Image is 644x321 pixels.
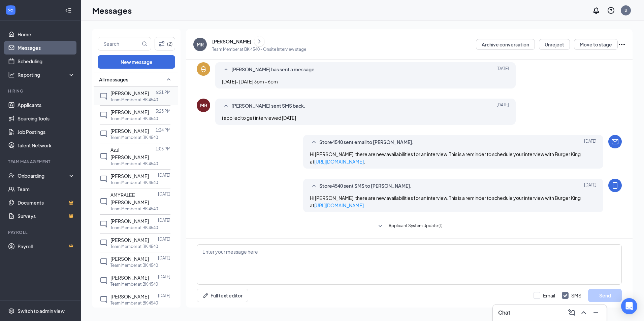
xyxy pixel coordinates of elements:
p: [DATE] [158,274,170,280]
span: [PERSON_NAME] [110,293,149,299]
svg: ChatInactive [100,175,108,183]
button: ChevronRight [254,36,264,46]
div: S [624,7,627,13]
p: Team Member at BK 4540 [110,135,158,140]
p: Team Member at BK 4540 [110,244,158,249]
svg: Collapse [65,7,72,14]
span: [PERSON_NAME] has sent a message [231,66,315,74]
button: Minimize [590,307,601,318]
svg: ChatInactive [100,220,108,228]
svg: ChatInactive [100,152,108,160]
svg: ChatInactive [100,111,108,119]
a: Team [18,182,75,196]
p: Team Member at BK 4540 [110,300,158,306]
div: MR [197,41,204,48]
svg: ChatInactive [100,130,108,138]
span: Store4540 sent email to [PERSON_NAME]. [319,138,414,146]
p: 1:05 PM [156,146,170,152]
a: Job Postings [18,125,75,139]
span: All messages [99,76,128,83]
p: 1:24 PM [156,127,170,133]
span: Applicant System Update (1) [389,222,443,230]
span: Store4540 sent SMS to [PERSON_NAME]. [319,182,412,190]
span: [DATE] [496,66,509,74]
span: [PERSON_NAME] [110,90,149,96]
p: Team Member at BK 4540 [110,281,158,287]
p: [DATE] [158,172,170,178]
p: Team Member at BK 4540 [110,116,158,121]
svg: WorkstreamLogo [7,7,14,13]
button: Archive conversation [476,39,535,50]
div: [PERSON_NAME] [212,38,251,45]
button: Filter (2) [155,37,175,50]
svg: SmallChevronUp [165,75,173,83]
span: [PERSON_NAME] [110,173,149,179]
svg: Analysis [8,71,15,78]
svg: Email [611,138,619,146]
input: Search [98,37,140,50]
span: Hi [PERSON_NAME], there are new availabilities for an interview. This is a reminder to schedule y... [310,195,581,208]
svg: Bell [199,65,207,73]
svg: Minimize [592,309,600,317]
button: ChevronUp [578,307,589,318]
a: Home [18,28,75,41]
span: [PERSON_NAME] [110,218,149,224]
div: Onboarding [18,172,69,179]
p: [DATE] [158,191,170,197]
span: [DATE] [496,102,509,110]
a: Messages [18,41,75,55]
span: [DATE] [584,138,597,146]
svg: ChevronRight [256,37,263,45]
svg: Pen [202,292,209,299]
svg: ChevronUp [580,309,588,317]
svg: ComposeMessage [568,309,576,317]
span: i applied to get interviewed [DATE] [222,115,296,121]
p: [DATE] [158,217,170,223]
span: [PERSON_NAME] [110,109,149,115]
svg: UserCheck [8,172,15,179]
svg: SmallChevronUp [310,182,318,190]
a: Applicants [18,98,75,112]
p: Team Member at BK 4540 [110,180,158,185]
span: Azul [PERSON_NAME] [110,147,149,160]
div: Reporting [18,71,75,78]
p: [DATE] [158,293,170,298]
div: MR [200,102,207,109]
p: [DATE] [158,255,170,261]
div: Open Intercom Messenger [621,298,637,314]
button: Full text editorPen [197,289,248,302]
span: [PERSON_NAME] sent SMS back. [231,102,305,110]
a: DocumentsCrown [18,196,75,209]
h1: Messages [92,5,132,16]
p: Team Member at BK 4540 [110,161,158,167]
a: Sourcing Tools [18,112,75,125]
svg: MagnifyingGlass [142,41,147,46]
button: Move to stage [574,39,618,50]
button: Unreject [539,39,570,50]
a: PayrollCrown [18,240,75,253]
button: New message [98,55,175,69]
a: [URL][DOMAIN_NAME] [314,202,364,208]
a: Scheduling [18,55,75,68]
a: [URL][DOMAIN_NAME] [314,158,364,165]
div: Team Management [8,159,74,165]
p: Team Member at BK 4540 [110,97,158,103]
p: Team Member at BK 4540 - Onsite Interview stage [212,46,306,52]
div: Payroll [8,229,74,235]
span: [DATE] [584,182,597,190]
svg: ChatInactive [100,92,108,100]
button: Send [588,289,622,302]
svg: ChatInactive [100,258,108,266]
p: 6:21 PM [156,90,170,95]
p: Team Member at BK 4540 [110,262,158,268]
button: SmallChevronDownApplicant System Update (1) [376,222,443,230]
span: [PERSON_NAME] [110,256,149,262]
svg: SmallChevronDown [376,222,384,230]
svg: ChatInactive [100,277,108,285]
svg: Filter [158,40,166,48]
p: 5:23 PM [156,108,170,114]
span: Hi [PERSON_NAME], there are new availabilities for an interview. This is a reminder to schedule y... [310,151,581,165]
span: [DATE]- [DATE] 3pm - 6pm [222,78,278,84]
span: AMYRALEE [PERSON_NAME] [110,192,149,205]
svg: Notifications [592,6,600,14]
